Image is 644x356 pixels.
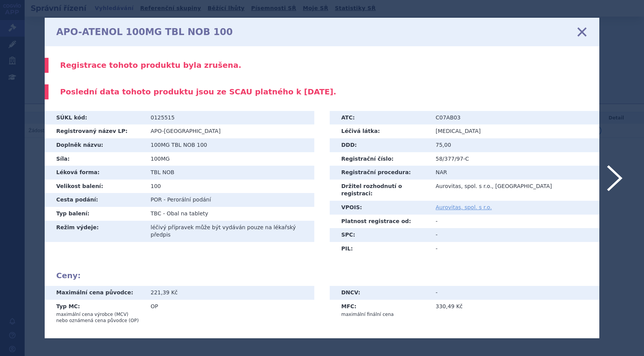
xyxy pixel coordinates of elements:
[56,311,139,324] p: maximální cena výrobce (MCV) nebo oznámená cena původce (OP)
[430,286,599,300] td: -
[330,138,430,152] th: DDD:
[45,207,145,221] th: Typ balení:
[430,166,599,180] td: NAR
[330,124,430,138] th: Léčivá látka:
[330,228,430,242] th: SPC:
[45,138,145,152] th: Doplněk názvu:
[145,180,314,193] td: 100
[341,311,424,317] p: maximální finální cena
[45,193,145,207] th: Cesta podání:
[45,166,145,180] th: Léková forma:
[56,27,233,38] h1: APO-ATENOL 100MG TBL NOB 100
[45,300,145,327] th: Typ MC:
[145,166,314,180] td: TBL NOB
[45,286,145,300] th: Maximální cena původce:
[430,242,599,256] td: -
[430,180,599,201] td: Aurovitas, spol. s r.o., [GEOGRAPHIC_DATA]
[45,221,145,242] th: Režim výdeje:
[330,286,430,300] th: DNCV:
[45,111,145,125] th: SÚKL kód:
[436,204,492,210] a: Aurovitas, spol. s r.o.
[330,111,430,125] th: ATC:
[145,124,314,138] td: APO-[GEOGRAPHIC_DATA]
[430,111,599,125] td: C07AB03
[430,228,599,242] td: -
[167,210,208,217] span: Obal na tablety
[145,152,314,166] td: 100MG
[45,124,145,138] th: Registrovaný název LP:
[330,166,430,180] th: Registrační procedura:
[330,180,430,201] th: Držitel rozhodnutí o registraci:
[330,215,430,228] th: Platnost registrace od:
[45,180,145,193] th: Velikost balení:
[430,152,599,166] td: 58/377/97-C
[45,84,588,99] div: Poslední data tohoto produktu jsou ze SCAU platného k [DATE].
[330,242,430,256] th: PIL:
[576,26,588,38] a: zavřít
[145,111,314,125] td: 0125515
[430,124,599,138] td: [MEDICAL_DATA]
[330,201,430,215] th: VPOIS:
[430,300,599,321] td: 330,49 Kč
[45,58,588,73] div: Registrace tohoto produktu byla zrušena.
[45,152,145,166] th: Síla:
[430,215,599,228] td: -
[151,210,161,217] span: TBC
[330,152,430,166] th: Registrační číslo:
[151,289,178,296] span: 221,39 Kč
[151,196,162,203] span: POR
[164,196,166,203] span: -
[330,300,430,321] th: MFC:
[145,138,314,152] td: 100MG TBL NOB 100
[145,300,314,327] td: OP
[56,271,588,280] h2: Ceny:
[145,221,314,242] td: léčivý přípravek může být vydáván pouze na lékařský předpis
[163,210,165,217] span: -
[430,138,599,152] td: 75,00
[167,196,211,203] span: Perorální podání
